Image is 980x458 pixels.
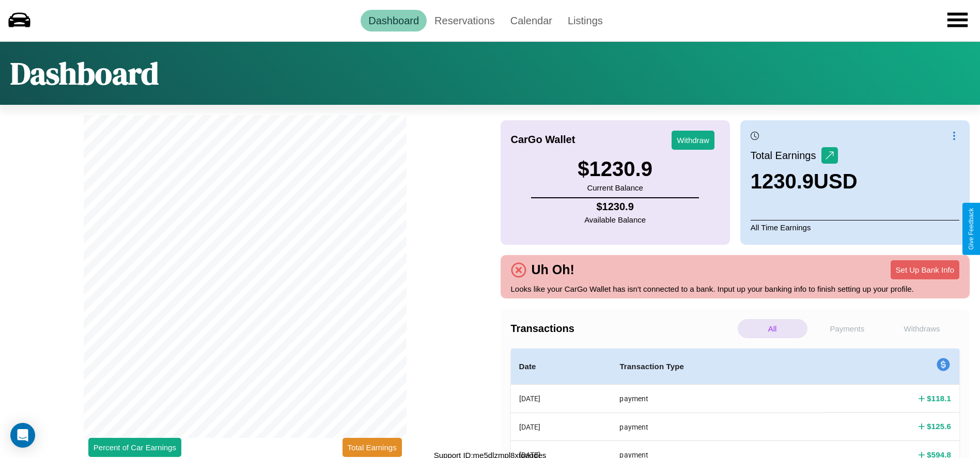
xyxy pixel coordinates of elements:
[503,10,560,31] a: Calendar
[751,146,821,165] p: Total Earnings
[968,208,975,250] div: Give Feedback
[88,438,181,457] button: Percent of Car Earnings
[427,10,503,31] a: Reservations
[511,323,735,335] h4: Transactions
[672,131,714,150] button: Withdraw
[738,319,807,338] p: All
[751,170,858,193] h3: 1230.9 USD
[927,421,951,432] h4: $ 125.6
[751,220,959,234] p: All Time Earnings
[578,181,652,195] p: Current Balance
[511,413,612,440] th: [DATE]
[511,282,960,296] p: Looks like your CarGo Wallet has isn't connected to a bank. Input up your banking info to finish ...
[584,213,646,227] p: Available Balance
[511,385,612,413] th: [DATE]
[813,319,882,338] p: Payments
[578,157,652,181] h3: $ 1230.9
[511,134,575,146] h4: CarGo Wallet
[519,360,603,373] h4: Date
[560,10,611,31] a: Listings
[526,262,580,277] h4: Uh Oh!
[611,413,825,440] th: payment
[619,360,816,373] h4: Transaction Type
[10,52,159,94] h1: Dashboard
[891,260,959,279] button: Set Up Bank Info
[343,438,402,457] button: Total Earnings
[584,201,646,213] h4: $ 1230.9
[887,319,957,338] p: Withdraws
[927,393,951,404] h4: $ 118.1
[361,10,427,31] a: Dashboard
[611,385,825,413] th: payment
[10,423,35,448] div: Open Intercom Messenger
